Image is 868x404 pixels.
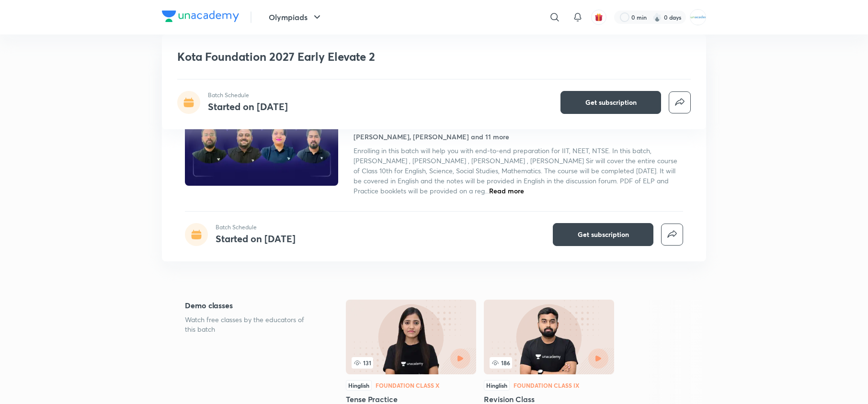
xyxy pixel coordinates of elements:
[162,11,239,24] a: Company Logo
[263,8,329,27] button: Olympiads
[560,91,661,114] button: Get subscription
[216,223,296,232] p: Batch Schedule
[489,186,524,195] span: Read more
[578,230,629,239] span: Get subscription
[553,223,653,246] button: Get subscription
[346,380,372,391] div: Hinglish
[376,382,439,388] div: Foundation Class X
[594,13,603,22] img: avatar
[490,357,512,369] span: 186
[183,99,340,187] img: Thumbnail
[354,132,509,142] h4: [PERSON_NAME], [PERSON_NAME] and 11 more
[162,11,239,22] img: Company Logo
[514,382,579,388] div: Foundation Class IX
[690,9,706,25] img: MOHAMMED SHOAIB
[354,146,677,195] span: Enrolling in this batch will help you with end-to-end preparation for IIT, NEET, NTSE. In this ba...
[208,91,288,100] p: Batch Schedule
[591,10,606,25] button: avatar
[484,380,510,391] div: Hinglish
[652,12,662,22] img: streak
[585,98,637,107] span: Get subscription
[208,100,288,113] h4: Started on [DATE]
[216,232,296,245] h4: Started on [DATE]
[185,300,315,311] h5: Demo classes
[177,50,552,64] h1: Kota Foundation 2027 Early Elevate 2
[352,357,373,369] span: 131
[185,315,315,334] p: Watch free classes by the educators of this batch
